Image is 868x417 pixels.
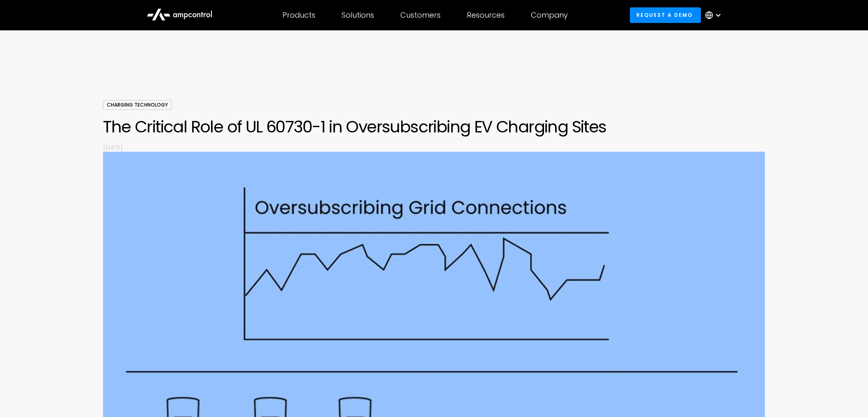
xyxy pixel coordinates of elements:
[282,11,315,20] div: Products
[531,11,568,20] div: Company
[467,11,505,20] div: Resources
[400,11,441,20] div: Customers
[630,7,701,23] a: Request a demo
[342,11,374,20] div: Solutions
[103,100,172,110] div: Charging Technology
[103,117,765,137] h1: The Critical Role of UL 60730-1 in Oversubscribing EV Charging Sites
[103,143,765,152] p: [DATE]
